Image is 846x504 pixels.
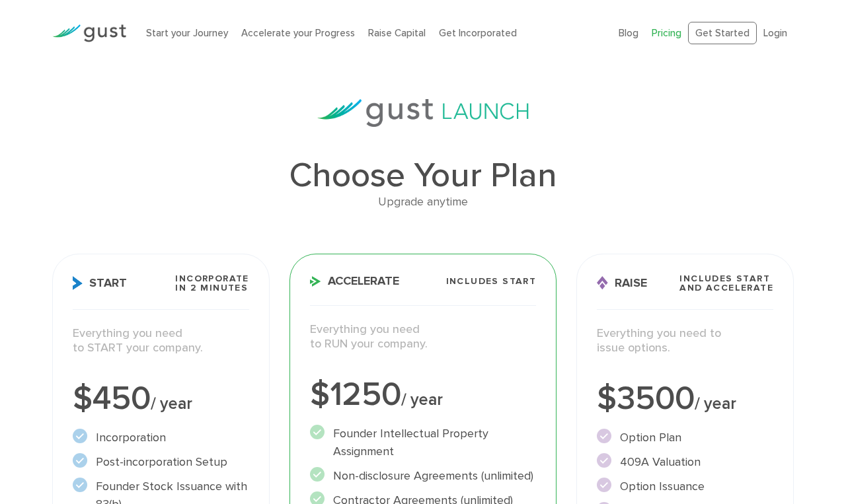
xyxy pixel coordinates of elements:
span: Includes START [446,277,537,286]
span: Incorporate in 2 Minutes [175,274,249,293]
span: Start [73,276,127,290]
a: Accelerate your Progress [241,27,355,39]
a: Start your Journey [146,27,228,39]
a: Get Started [688,22,757,45]
li: Option Issuance [597,478,773,495]
li: 409A Valuation [597,453,773,471]
span: / year [401,390,443,410]
a: Blog [619,27,638,39]
img: Start Icon X2 [73,276,83,290]
div: $450 [73,382,249,415]
h1: Choose Your Plan [52,159,794,193]
p: Everything you need to START your company. [73,326,249,356]
a: Login [763,27,787,39]
div: Upgrade anytime [52,193,794,212]
span: / year [151,394,192,414]
li: Option Plan [597,429,773,447]
img: Accelerate Icon [310,276,321,287]
p: Everything you need to issue options. [597,326,773,356]
a: Pricing [652,27,681,39]
img: Gust Logo [52,24,126,42]
a: Raise Capital [368,27,426,39]
li: Non-disclosure Agreements (unlimited) [310,467,536,485]
li: Incorporation [73,429,249,447]
div: $1250 [310,378,536,412]
img: Raise Icon [597,276,608,290]
span: Raise [597,276,647,290]
span: / year [695,394,736,414]
li: Founder Intellectual Property Assignment [310,425,536,460]
span: Includes START and ACCELERATE [679,274,773,293]
p: Everything you need to RUN your company. [310,322,536,352]
li: Post-incorporation Setup [73,453,249,471]
span: Accelerate [310,275,399,287]
a: Get Incorporated [439,27,517,39]
img: gust-launch-logos.svg [317,99,529,127]
div: $3500 [597,382,773,415]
